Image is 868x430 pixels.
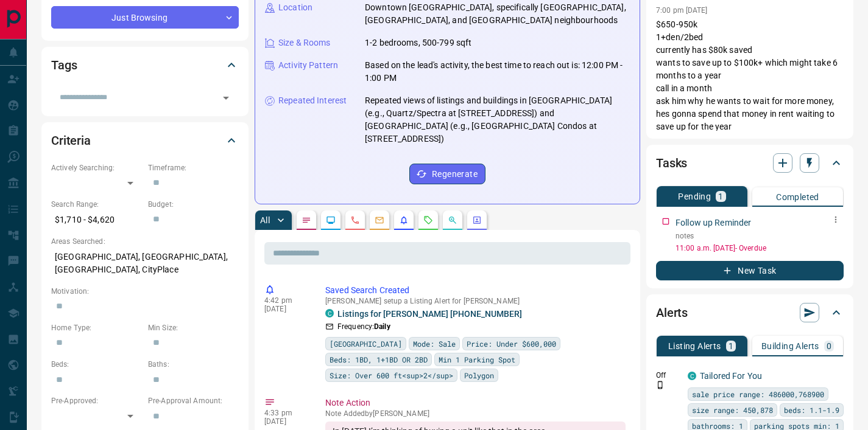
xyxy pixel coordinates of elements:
div: condos.ca [688,372,696,380]
svg: Calls [350,215,360,225]
p: 1 [729,342,733,350]
p: Min Size: [148,322,239,333]
p: Based on the lead's activity, the best time to reach out is: 12:00 PM - 1:00 PM [365,59,630,85]
span: [GEOGRAPHIC_DATA] [330,338,402,350]
p: Follow up Reminder [676,217,751,229]
p: [DATE] [264,417,307,426]
a: Tailored For You [700,371,762,381]
p: Baths: [148,359,239,370]
div: Alerts [656,298,844,327]
p: Budget: [148,199,239,210]
p: Off [656,370,680,381]
p: $1,710 - $4,620 [51,210,142,230]
svg: Requests [423,215,433,225]
p: Actively Searching: [51,162,142,173]
span: sale price range: 486000,768900 [692,388,824,400]
p: 0 [827,342,831,350]
p: Pre-Approved: [51,395,142,406]
svg: Lead Browsing Activity [326,215,336,225]
p: Downtown [GEOGRAPHIC_DATA], specifically [GEOGRAPHIC_DATA], [GEOGRAPHIC_DATA], and [GEOGRAPHIC_DA... [365,1,630,27]
p: Completed [776,193,819,201]
p: 1 [718,192,723,201]
p: Areas Searched: [51,236,239,247]
p: notes [676,231,844,241]
p: Pre-Approval Amount: [148,395,239,406]
p: 4:42 pm [264,296,307,305]
p: Location [278,1,312,14]
p: [DATE] [264,305,307,313]
h2: Tasks [656,153,687,173]
div: Criteria [51,126,239,155]
p: [GEOGRAPHIC_DATA], [GEOGRAPHIC_DATA], [GEOGRAPHIC_DATA], CityPlace [51,247,239,280]
p: [PERSON_NAME] setup a Listing Alert for [PERSON_NAME] [325,297,626,305]
svg: Agent Actions [472,215,482,225]
svg: Opportunities [448,215,457,225]
p: Note Added by [PERSON_NAME] [325,409,626,418]
div: condos.ca [325,309,334,317]
button: New Task [656,261,844,280]
span: Beds: 1BD, 1+1BD OR 2BD [330,353,428,366]
span: Min 1 Parking Spot [439,353,515,366]
p: 11:00 a.m. [DATE] - Overdue [676,243,844,254]
div: Tasks [656,148,844,178]
strong: Daily [374,322,390,331]
p: Size & Rooms [278,36,331,49]
p: All [260,216,270,224]
p: Frequency: [337,321,390,332]
p: Repeated views of listings and buildings in [GEOGRAPHIC_DATA] (e.g., Quartz/Spectra at [STREET_AD... [365,94,630,145]
a: Listings for [PERSON_NAME] [PHONE_NUMBER] [337,309,522,319]
p: 1-2 bedrooms, 500-799 sqft [365,36,471,49]
p: Listing Alerts [668,342,721,350]
p: Home Type: [51,322,142,333]
p: $650-950k 1+den/2bed currently has $80k saved wants to save up to $100k+ which might take 6 month... [656,18,844,133]
svg: Notes [302,215,311,225]
p: Beds: [51,359,142,370]
h2: Criteria [51,131,91,150]
span: Mode: Sale [413,338,456,350]
svg: Listing Alerts [399,215,409,225]
p: Pending [678,192,711,201]
h2: Tags [51,55,77,75]
span: beds: 1.1-1.9 [784,404,839,416]
span: Size: Over 600 ft<sup>2</sup> [330,369,453,381]
h2: Alerts [656,303,688,322]
p: Timeframe: [148,162,239,173]
p: Saved Search Created [325,284,626,297]
div: Just Browsing [51,6,239,29]
p: Repeated Interest [278,94,347,107]
p: 4:33 pm [264,409,307,417]
span: size range: 450,878 [692,404,773,416]
button: Open [217,89,235,106]
svg: Push Notification Only [656,381,665,389]
p: Search Range: [51,199,142,210]
span: Polygon [464,369,494,381]
p: 7:00 pm [DATE] [656,6,708,15]
p: Activity Pattern [278,59,338,72]
p: Building Alerts [761,342,819,350]
div: Tags [51,50,239,80]
span: Price: Under $600,000 [467,338,556,350]
button: Regenerate [409,164,485,184]
p: Note Action [325,397,626,409]
svg: Emails [375,215,384,225]
p: Motivation: [51,286,239,297]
